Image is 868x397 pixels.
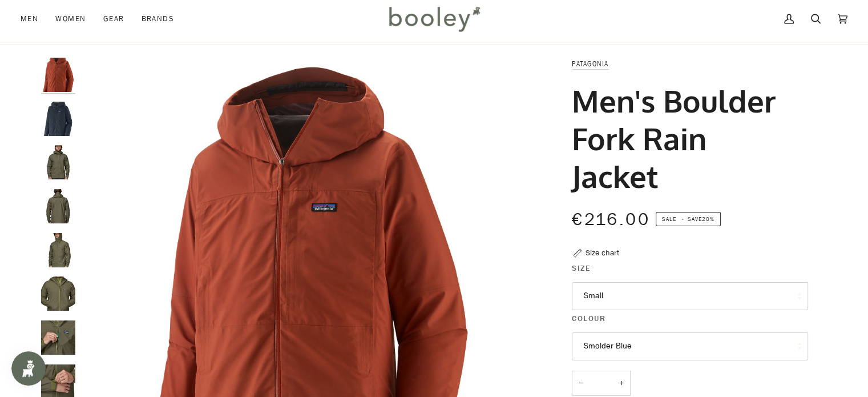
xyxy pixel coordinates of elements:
[702,215,714,223] span: 20%
[141,13,174,25] span: Brands
[572,208,650,231] span: €216.00
[678,215,687,223] em: •
[656,212,721,227] span: Save
[41,58,75,92] img: Patagonia Men's Boulder Fork Rain Jacket Burnished Red - Booley Galway
[103,13,124,25] span: Gear
[572,59,608,69] a: Patagonia
[572,262,591,274] span: Size
[41,320,75,355] img: Patagonia Men's Boulder Fork Rain Jacket - Booley Galway
[662,215,676,223] span: Sale
[572,371,631,396] input: Quantity
[572,371,590,396] button: −
[11,351,46,386] iframe: Button to open loyalty program pop-up
[41,102,75,136] img: Men's Boulder Fork Rain Jacket
[41,145,75,179] img: Patagonia Men's Boulder Fork Rain Jacket - Booley Galway
[55,13,86,25] span: Women
[586,247,619,259] div: Size chart
[572,332,808,360] button: Smolder Blue
[572,282,808,310] button: Small
[21,13,38,25] span: Men
[41,189,75,223] img: Patagonia Men's Boulder Fork Rain Jacket - Booley Galway
[384,2,484,35] img: Booley
[572,312,605,324] span: Colour
[41,233,75,267] img: Patagonia Men's Boulder Fork Rain Jacket - Booley Galway
[572,82,800,195] h1: Men's Boulder Fork Rain Jacket
[41,276,75,311] img: Patagonia Men's Boulder Fork Rain Jacket - Booley Galway
[612,371,631,396] button: +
